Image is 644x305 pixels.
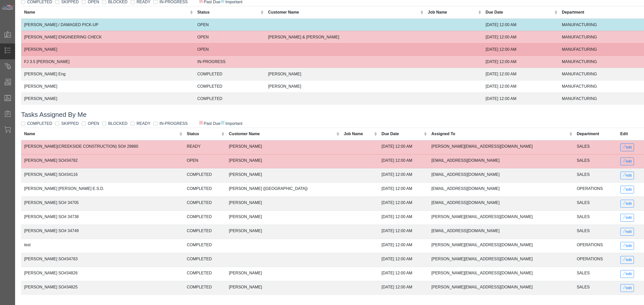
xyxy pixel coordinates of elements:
td: OPERATIONS [574,182,617,196]
td: [PERSON_NAME] SO#34783 [21,253,184,267]
img: Metals Direct Inc Logo [2,5,14,10]
td: [DATE] 12:00 AM [482,19,559,31]
td: COMPLETED [184,281,226,295]
td: [PERSON_NAME] [265,80,425,92]
td: [PERSON_NAME][EMAIL_ADDRESS][DOMAIN_NAME] [428,267,574,281]
td: [DATE] 12:00 AM [379,154,428,168]
td: [DATE] 12:00 AM [482,92,559,105]
div: Customer Name [268,9,419,15]
td: [DATE] 12:00 AM [379,281,428,295]
td: [PERSON_NAME][EMAIL_ADDRESS][DOMAIN_NAME] [428,253,574,267]
td: [PERSON_NAME] [226,154,341,168]
button: edit [620,172,634,179]
td: COMPLETED [184,267,226,281]
div: Department [562,9,641,15]
label: OPEN [88,121,99,127]
div: Name [24,131,178,137]
td: COMPLETED [184,239,226,253]
div: Assigned To [431,131,568,137]
td: [PERSON_NAME] & [PERSON_NAME] [265,31,425,43]
td: [DATE] 12:00 AM [482,80,559,92]
td: [PERSON_NAME] SO#34825 [21,281,184,295]
td: MANUFACTURING [559,19,644,31]
td: COMPLETED [184,225,226,239]
td: [DATE] 12:00 AM [379,211,428,225]
td: SALES [574,196,617,211]
td: [PERSON_NAME] [226,267,341,281]
div: Customer Name [229,131,335,137]
td: [PERSON_NAME] [226,225,341,239]
td: [EMAIL_ADDRESS][DOMAIN_NAME] [428,168,574,182]
td: [PERSON_NAME] [226,168,341,182]
td: [DATE] 12:00 AM [379,267,428,281]
button: edit [620,228,634,236]
td: MANUFACTURING [559,80,644,92]
td: SALES [574,281,617,295]
td: [PERSON_NAME][EMAIL_ADDRESS][DOMAIN_NAME] [428,140,574,155]
td: [EMAIL_ADDRESS][DOMAIN_NAME] [428,196,574,211]
button: edit [620,284,634,292]
td: MANUFACTURING [559,68,644,80]
td: OPEN [194,43,265,56]
td: [PERSON_NAME] SO#34116 [21,168,184,182]
td: COMPLETED [184,253,226,267]
td: COMPLETED [194,92,265,105]
td: [PERSON_NAME] SO#34782 [21,154,184,168]
div: Job Name [428,9,477,15]
td: [DATE] 12:00 AM [379,168,428,182]
h3: Tasks Assigned By Me [21,111,644,119]
td: COMPLETED [184,196,226,211]
td: COMPLETED [194,80,265,92]
td: [PERSON_NAME] ENGINEERING CHECK [21,31,194,43]
button: edit [620,256,634,264]
td: [PERSON_NAME][EMAIL_ADDRESS][DOMAIN_NAME] [428,211,574,225]
div: Due Date [486,9,553,15]
td: MANUFACTURING [559,31,644,43]
label: IN-PROGRESS [159,121,188,127]
div: Department [577,131,614,137]
td: OPEN [184,154,226,168]
span: Past Due [199,121,220,126]
span: ■ [220,121,225,124]
td: OPERATIONS [574,239,617,253]
td: [PERSON_NAME] [226,140,341,155]
td: [PERSON_NAME] [265,68,425,80]
td: [DATE] 12:00 AM [379,182,428,196]
div: Name [24,9,189,15]
div: Edit [620,131,641,137]
td: [DATE] 12:00 AM [379,196,428,211]
td: SALES [574,154,617,168]
td: test [21,239,184,253]
td: [EMAIL_ADDRESS][DOMAIN_NAME] [428,154,574,168]
button: edit [620,186,634,193]
div: Job Name [344,131,373,137]
td: SALES [574,225,617,239]
button: edit [620,242,634,250]
td: IN-PROGRESS [194,56,265,68]
td: [EMAIL_ADDRESS][DOMAIN_NAME] [428,182,574,196]
td: FJ 3.5 [PERSON_NAME] [21,56,194,68]
td: [PERSON_NAME] SO# 34705 [21,196,184,211]
td: OPERATIONS [574,253,617,267]
td: COMPLETED [184,168,226,182]
td: SALES [574,211,617,225]
label: BLOCKED [108,121,127,127]
td: [PERSON_NAME] SO# 34738 [21,211,184,225]
div: Status [187,131,220,137]
td: [PERSON_NAME] [PERSON_NAME] E.S.D. [21,182,184,196]
td: COMPLETED [184,211,226,225]
td: [PERSON_NAME] [21,92,194,105]
button: edit [620,214,634,222]
td: COMPLETED [194,68,265,80]
label: COMPLETED [27,121,52,127]
td: [DATE] 12:00 AM [482,43,559,56]
td: SALES [574,168,617,182]
button: edit [620,270,634,278]
td: COMPLETED [184,182,226,196]
button: edit [620,143,634,151]
td: MANUFACTURING [559,56,644,68]
td: [PERSON_NAME] SO#34826 [21,267,184,281]
td: [DATE] 12:00 AM [482,68,559,80]
td: [EMAIL_ADDRESS][DOMAIN_NAME] [428,225,574,239]
td: [DATE] 12:00 AM [379,140,428,155]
